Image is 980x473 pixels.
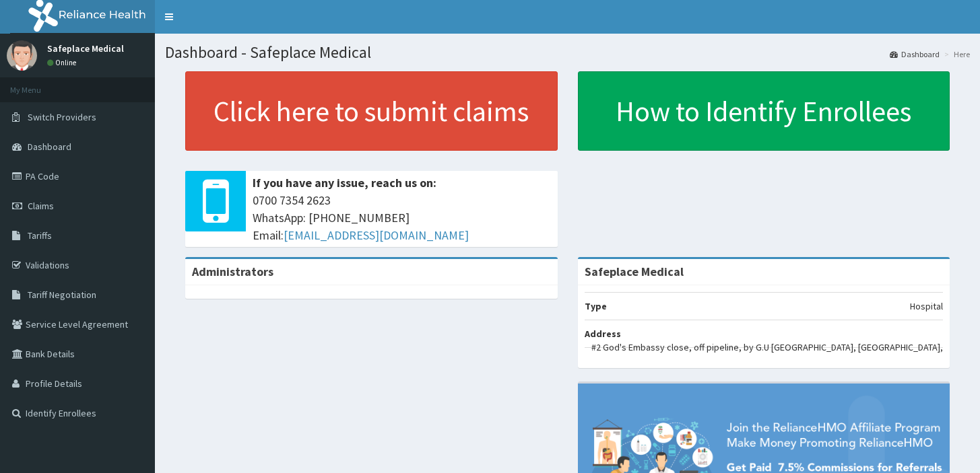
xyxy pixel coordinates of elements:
[284,227,469,243] a: [EMAIL_ADDRESS][DOMAIN_NAME]
[192,264,273,279] b: Administrators
[578,71,950,151] a: How to Identify Enrollees
[28,141,71,153] span: Dashboard
[28,111,96,123] span: Switch Providers
[28,200,54,212] span: Claims
[890,48,940,60] a: Dashboard
[28,229,52,242] span: Tariffs
[28,289,96,301] span: Tariff Negotiation
[585,264,684,279] strong: Safeplace Medical
[253,192,551,244] span: 0700 7354 2623 WhatsApp: [PHONE_NUMBER] Email:
[591,340,943,354] p: #2 God's Embassy close, off pipeline, by G.U [GEOGRAPHIC_DATA], [GEOGRAPHIC_DATA],
[165,44,970,61] h1: Dashboard - Safeplace Medical
[185,71,558,151] a: Click here to submit claims
[585,300,607,312] b: Type
[253,175,436,190] b: If you have any issue, reach us on:
[910,299,943,313] p: Hospital
[585,328,621,340] b: Address
[941,48,970,60] li: Here
[7,40,37,71] img: User Image
[47,44,124,53] p: Safeplace Medical
[47,58,79,67] a: Online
